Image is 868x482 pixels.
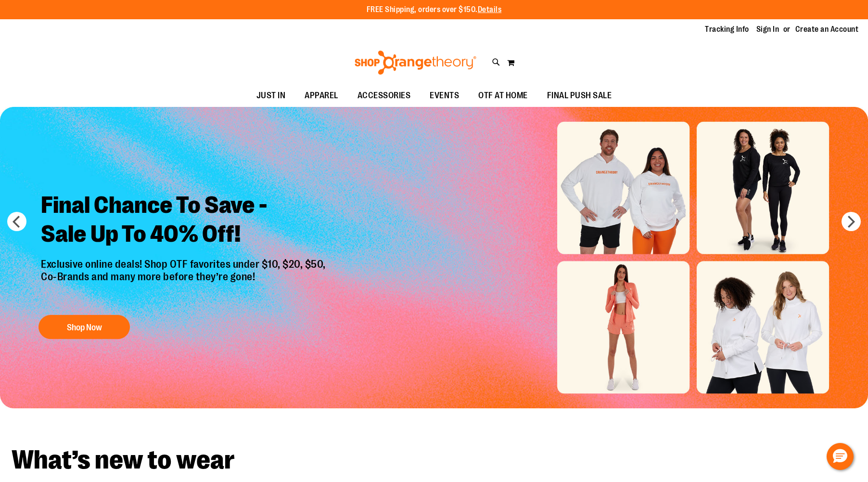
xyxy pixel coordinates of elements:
[348,85,421,107] a: ACCESSORIES
[357,85,411,106] span: ACCESSORIES
[34,183,335,344] a: Final Chance To Save -Sale Up To 40% Off! Exclusive online deals! Shop OTF favorites under $10, $...
[756,24,779,35] a: Sign In
[7,212,26,231] button: prev
[705,24,749,35] a: Tracking Info
[305,85,338,106] span: APPAREL
[34,183,335,258] h2: Final Chance To Save - Sale Up To 40% Off!
[478,85,528,106] span: OTF AT HOME
[842,212,861,231] button: next
[34,258,335,305] p: Exclusive online deals! Shop OTF favorites under $10, $20, $50, Co-Brands and many more before th...
[247,85,295,107] a: JUST IN
[12,447,856,473] h2: What’s new to wear
[353,51,478,75] img: Shop Orangetheory
[38,315,130,339] button: Shop Now
[795,24,859,35] a: Create an Account
[420,85,469,107] a: EVENTS
[367,4,502,15] p: FREE Shipping, orders over $150.
[547,85,612,106] span: FINAL PUSH SALE
[537,85,622,107] a: FINAL PUSH SALE
[430,85,459,106] span: EVENTS
[478,5,502,14] a: Details
[827,443,854,470] button: Hello, have a question? Let’s chat.
[256,85,286,106] span: JUST IN
[295,85,348,107] a: APPAREL
[469,85,537,107] a: OTF AT HOME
